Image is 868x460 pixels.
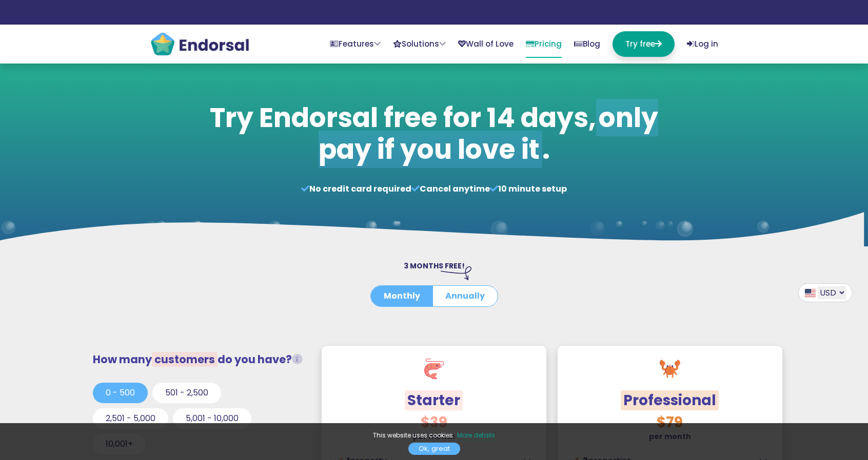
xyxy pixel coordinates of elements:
[93,383,148,403] button: 0 - 500
[408,443,460,455] a: Ok, great
[330,31,381,57] a: Features
[657,412,683,432] span: $79
[10,431,858,440] p: This website uses cookies.
[457,431,495,441] a: More details
[458,31,514,57] a: Wall of Love
[173,408,251,429] button: 5,001 - 10,000
[292,354,303,365] i: Total customers from whom you request testimonials/reviews.
[687,31,718,57] a: Log in
[93,408,168,429] button: 2,501 - 5,000
[526,31,562,58] a: Pricing
[152,352,218,367] span: customers
[424,359,444,379] img: shrimp.svg
[405,390,463,410] span: Starter
[660,359,680,379] img: crab.svg
[371,286,433,306] button: Monthly
[319,99,659,168] span: only pay if you love it
[150,31,250,57] img: endorsal-logo@2x.png
[421,412,447,432] span: $39
[205,183,664,195] p: No credit card required Cancel anytime 10 minute setup
[404,261,465,271] span: 3 MONTHS FREE!
[432,286,498,306] button: Annually
[93,353,303,366] h3: How many do you have?
[441,266,471,280] img: arrow-right-down.svg
[393,31,446,57] a: Solutions
[205,102,664,166] h1: Try Endorsal free for 14 days, .
[613,31,675,57] a: Try free
[574,31,600,57] a: Blog
[621,390,719,410] span: Professional
[152,383,221,403] button: 501 - 2,500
